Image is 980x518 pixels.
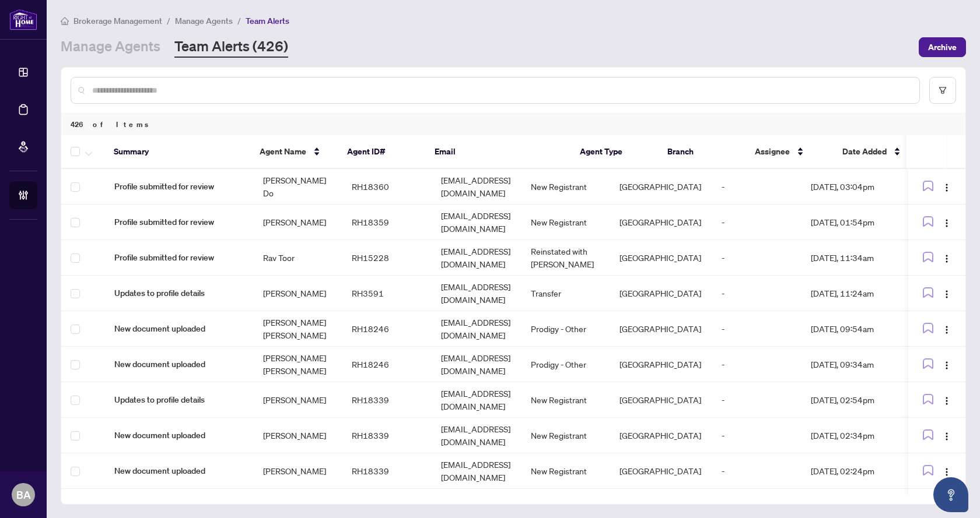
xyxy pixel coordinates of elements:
[254,169,343,205] td: [PERSON_NAME] Do
[610,276,712,311] td: [GEOGRAPHIC_DATA]
[342,169,432,205] td: RH18360
[61,113,965,135] div: 426 of Items
[174,37,288,58] a: Team Alerts (426)
[432,453,521,489] td: [EMAIL_ADDRESS][DOMAIN_NAME]
[167,14,170,27] li: /
[342,418,432,453] td: RH18339
[114,358,244,371] span: New document uploaded
[658,135,745,169] th: Branch
[801,276,908,311] td: [DATE], 11:24am
[712,311,801,347] td: -
[432,311,521,347] td: [EMAIL_ADDRESS][DOMAIN_NAME]
[928,38,957,57] span: Archive
[250,135,338,169] th: Agent Name
[942,290,951,299] img: Logo
[801,205,908,240] td: [DATE], 01:54pm
[114,216,244,228] span: Profile submitted for review
[801,453,908,489] td: [DATE], 02:24pm
[254,311,343,347] td: [PERSON_NAME] [PERSON_NAME]
[712,382,801,418] td: -
[712,418,801,453] td: -
[833,135,938,169] th: Date Added
[937,461,956,480] button: Logo
[114,251,244,264] span: Profile submitted for review
[254,205,343,240] td: [PERSON_NAME]
[745,135,833,169] th: Assignee
[521,169,611,205] td: New Registrant
[254,276,343,311] td: [PERSON_NAME]
[937,284,956,302] button: Logo
[9,9,37,30] img: logo
[942,467,951,477] img: Logo
[801,311,908,347] td: [DATE], 09:54am
[521,347,611,382] td: Prodigy - Other
[933,477,968,512] button: Open asap
[610,311,712,347] td: [GEOGRAPHIC_DATA]
[432,240,521,276] td: [EMAIL_ADDRESS][DOMAIN_NAME]
[114,322,244,335] span: New document uploaded
[942,396,951,406] img: Logo
[254,382,343,418] td: [PERSON_NAME]
[801,418,908,453] td: [DATE], 02:34pm
[432,169,521,205] td: [EMAIL_ADDRESS][DOMAIN_NAME]
[610,347,712,382] td: [GEOGRAPHIC_DATA]
[246,16,289,26] span: Team Alerts
[842,145,887,158] span: Date Added
[432,205,521,240] td: [EMAIL_ADDRESS][DOMAIN_NAME]
[254,453,343,489] td: [PERSON_NAME]
[801,169,908,205] td: [DATE], 03:04pm
[342,276,432,311] td: RH3591
[712,205,801,240] td: -
[570,135,658,169] th: Agent Type
[114,180,244,193] span: Profile submitted for review
[342,205,432,240] td: RH18359
[610,240,712,276] td: [GEOGRAPHIC_DATA]
[919,37,966,57] button: Archive
[432,418,521,453] td: [EMAIL_ADDRESS][DOMAIN_NAME]
[425,135,570,169] th: Email
[61,37,160,58] a: Manage Agents
[942,254,951,263] img: Logo
[432,276,521,311] td: [EMAIL_ADDRESS][DOMAIN_NAME]
[801,382,908,418] td: [DATE], 02:54pm
[712,347,801,382] td: -
[929,77,956,104] button: filter
[521,276,611,311] td: Transfer
[712,240,801,276] td: -
[942,219,951,228] img: Logo
[16,487,31,503] span: BA
[521,240,611,276] td: Reinstated with [PERSON_NAME]
[521,453,611,489] td: New Registrant
[755,145,790,158] span: Assignee
[114,393,244,406] span: Updates to profile details
[254,347,343,382] td: [PERSON_NAME] [PERSON_NAME]
[937,248,956,267] button: Logo
[521,311,611,347] td: Prodigy - Other
[937,390,956,409] button: Logo
[342,382,432,418] td: RH18339
[712,453,801,489] td: -
[942,361,951,370] img: Logo
[942,325,951,334] img: Logo
[801,347,908,382] td: [DATE], 09:34am
[254,240,343,276] td: Rav Toor
[610,418,712,453] td: [GEOGRAPHIC_DATA]
[937,355,956,373] button: Logo
[610,205,712,240] td: [GEOGRAPHIC_DATA]
[801,240,908,276] td: [DATE], 11:34am
[114,287,244,299] span: Updates to profile details
[610,169,712,205] td: [GEOGRAPHIC_DATA]
[521,382,611,418] td: New Registrant
[114,429,244,442] span: New document uploaded
[342,311,432,347] td: RH18246
[175,16,233,26] span: Manage Agents
[342,240,432,276] td: RH15228
[942,183,951,192] img: Logo
[260,145,306,158] span: Agent Name
[712,276,801,311] td: -
[342,453,432,489] td: RH18339
[432,382,521,418] td: [EMAIL_ADDRESS][DOMAIN_NAME]
[712,169,801,205] td: -
[937,213,956,231] button: Logo
[73,16,162,26] span: Brokerage Management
